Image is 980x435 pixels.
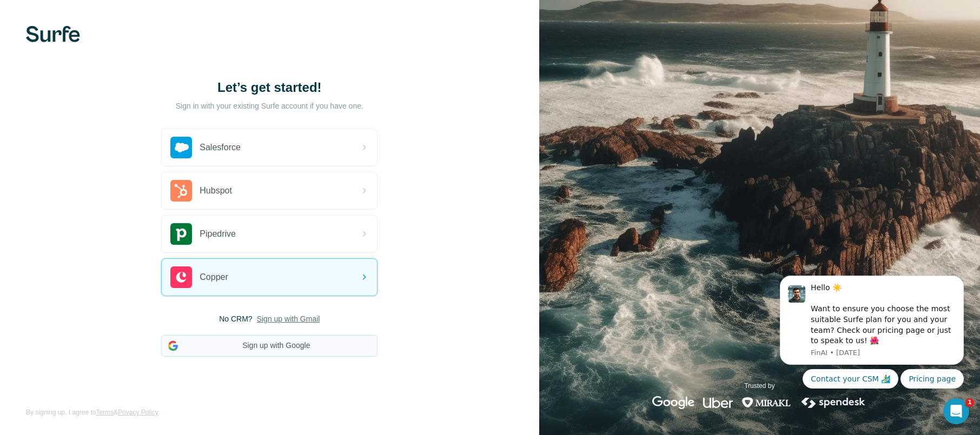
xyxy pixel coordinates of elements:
iframe: Intercom notifications message [764,266,980,395]
img: mirakl's logo [741,396,791,409]
span: 1 [965,398,974,407]
a: Privacy Policy [118,409,158,416]
img: hubspot's logo [170,180,192,202]
iframe: Intercom live chat [943,398,969,424]
img: spendesk's logo [800,396,867,409]
img: pipedrive's logo [170,223,192,245]
span: Copper [200,271,228,284]
span: No CRM? [219,313,252,324]
img: copper's logo [170,266,192,288]
button: Sign up with Google [161,335,378,357]
a: Terms [96,409,114,416]
p: Sign in with your existing Surfe account if you have one. [176,101,363,111]
img: salesforce's logo [170,137,192,158]
h1: Let’s get started! [161,79,378,96]
span: Hubspot [200,184,232,197]
span: Salesforce [200,141,241,154]
img: google's logo [652,396,694,409]
img: uber's logo [703,396,733,409]
p: Trusted by [744,381,774,391]
button: Sign up with Gmail [257,313,320,324]
img: Surfe's logo [26,26,80,42]
span: By signing up, I agree to & [26,407,158,417]
span: Pipedrive [200,227,236,240]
